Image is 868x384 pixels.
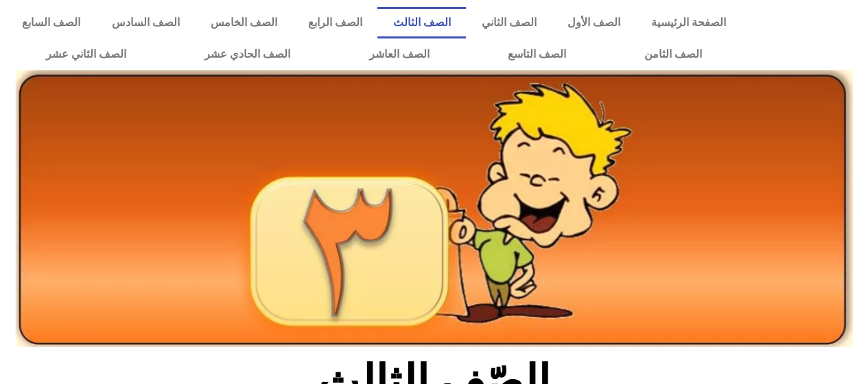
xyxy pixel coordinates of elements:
a: الصف السادس [96,7,195,38]
a: الصف الثاني عشر [7,38,165,70]
a: الصف الثاني [466,7,552,38]
a: الصف العاشر [330,38,469,70]
a: الصف الرابع [292,7,377,38]
a: الصف الحادي عشر [165,38,329,70]
a: الصف التاسع [469,38,605,70]
a: الصف الأول [552,7,635,38]
a: الصف الخامس [195,7,292,38]
a: الصفحة الرئيسية [635,7,741,38]
a: الصف السابع [7,7,96,38]
a: الصف الثالث [377,7,466,38]
a: الصف الثامن [605,38,741,70]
